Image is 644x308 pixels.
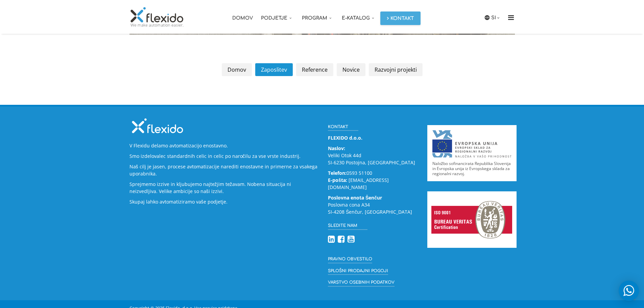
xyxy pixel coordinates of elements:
a: Naložbo sofinancirata Republika Slovenija in Evropska unija iz Evropskega sklada za regionalni ra... [432,130,511,176]
p: Naložbo sofinancirata Republika Slovenija in Evropska unija iz Evropskega sklada za regionalni ra... [432,161,511,176]
a: Novice [337,63,365,76]
a: Domov [222,63,252,76]
a: Kontakt [380,11,421,25]
a: Splošni prodajni pogoji [328,267,388,275]
h3: Kontakt [328,123,358,131]
a: Pravno obvestilo [328,255,372,263]
strong: FLEXIDO d.o.o. [328,135,362,141]
strong: Naslov: [328,145,345,151]
p: V Flexidu delamo avtomatizacijo enostavno. [129,142,318,149]
a: Varstvo osebnih podatkov [328,278,395,287]
img: whatsapp_icon_white.svg [622,284,636,297]
p: Sprejmemo izzive in kljubujemo najtežjim težavam. Nobena situacija ni neizvedljiva. Velike ambici... [129,181,318,195]
i: Menu [506,14,517,21]
a: SI [491,14,501,21]
strong: Poslovna enota Šenčur [328,194,382,201]
p: Veliki Otok 44d SI-6230 Postojna, [GEOGRAPHIC_DATA] [328,145,417,166]
p: Poslovna cona A34 SI-4208 Šenčur, [GEOGRAPHIC_DATA] [328,194,417,215]
a: Razvojni projekti [369,63,423,76]
strong: E-pošta: [328,177,347,183]
p: Naš cilj je jasen, procese avtomatizacije narediti enostavne in primerne za vsakega uporabnika. [129,163,318,177]
img: Flexido [129,117,185,135]
strong: Telefon: [328,170,347,176]
img: Flexido, d.o.o. [129,7,185,27]
a: Reference [296,63,333,76]
p: 0593 51100 [328,169,417,191]
p: Smo izdelovalec standardnih celic in celic po naročilu za vse vrste industrij. [129,152,318,160]
p: Skupaj lahko avtomatiziramo vaše podjetje. [129,198,318,205]
h3: Sledite nam [328,222,367,230]
img: icon-laguage.svg [484,15,490,21]
img: Evropski sklad za regionalni razvoj [432,130,511,158]
a: Zaposlitev [255,63,293,76]
img: ISO 9001 - Bureau Veritas Certification [427,191,517,248]
a: [EMAIL_ADDRESS][DOMAIN_NAME] [328,177,389,190]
